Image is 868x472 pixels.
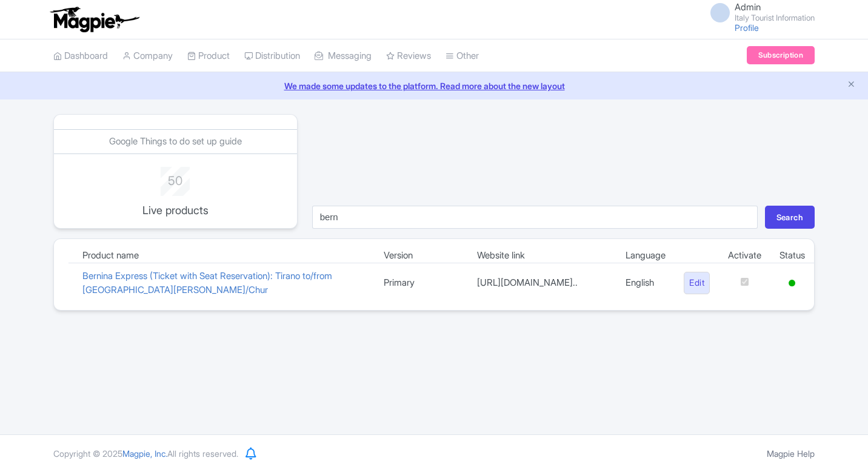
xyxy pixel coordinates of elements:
[187,39,230,73] a: Product
[7,79,861,92] a: We made some updates to the platform. Read more about the new layout
[73,249,375,263] td: Product name
[109,135,242,147] a: Google Things to do set up guide
[468,263,616,303] td: [URL][DOMAIN_NAME]..
[770,249,814,263] td: Status
[244,39,300,73] a: Distribution
[125,167,225,190] div: 50
[765,206,815,229] button: Search
[684,272,710,294] a: Edit
[82,270,332,295] a: Bernina Express (Ticket with Seat Reservation): Tirano to/from [GEOGRAPHIC_DATA][PERSON_NAME]/Chur
[375,263,468,303] td: Primary
[847,78,856,92] button: Close announcement
[616,249,675,263] td: Language
[735,14,815,22] small: Italy Tourist Information
[735,22,759,33] a: Profile
[46,447,245,460] div: Copyright © 2025 All rights reserved.
[719,249,770,263] td: Activate
[312,206,758,229] input: Search...
[375,249,468,263] td: Version
[53,39,108,73] a: Dashboard
[47,6,141,33] img: logo-ab69f6fb50320c5b225c76a69d11143b.png
[386,39,431,73] a: Reviews
[446,39,479,73] a: Other
[315,39,372,73] a: Messaging
[616,263,675,303] td: English
[125,202,225,218] p: Live products
[703,2,815,22] a: Admin Italy Tourist Information
[747,46,815,64] a: Subscription
[468,249,616,263] td: Website link
[735,1,761,13] span: Admin
[767,448,815,459] a: Magpie Help
[122,39,173,73] a: Company
[122,448,167,459] span: Magpie, Inc.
